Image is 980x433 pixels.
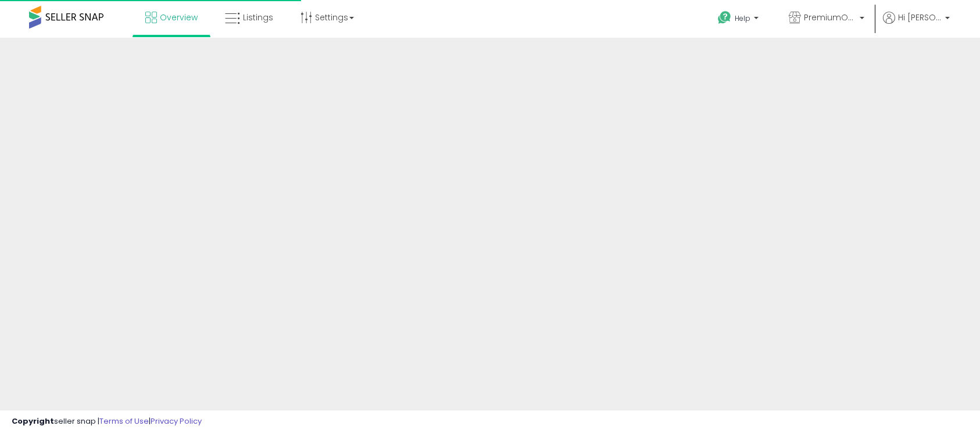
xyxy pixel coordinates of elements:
[709,2,770,38] a: Help
[735,13,750,23] span: Help
[12,416,54,427] strong: Copyright
[243,12,273,23] span: Listings
[883,12,950,38] a: Hi [PERSON_NAME]
[99,416,149,427] a: Terms of Use
[717,10,732,25] i: Get Help
[151,416,202,427] a: Privacy Policy
[160,12,198,23] span: Overview
[804,12,856,23] span: PremiumOutdoorGrills
[12,416,202,427] div: seller snap | |
[898,12,942,23] span: Hi [PERSON_NAME]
